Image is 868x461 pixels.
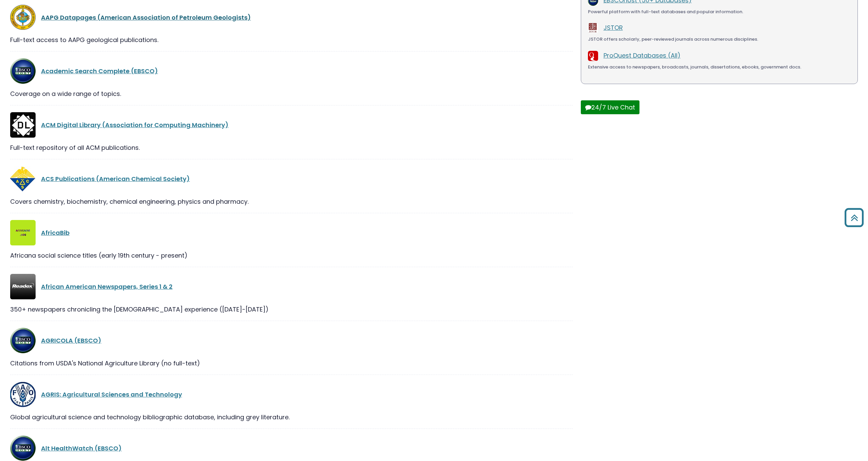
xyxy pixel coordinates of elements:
div: 350+ newspapers chronicling the [DEMOGRAPHIC_DATA] experience ([DATE]-[DATE]) [10,305,573,314]
a: ProQuest Databases (All) [604,51,680,60]
div: Global agricultural science and technology bibliographic database, including grey literature. [10,413,573,422]
div: Coverage on a wide range of topics. [10,89,573,98]
div: Full-text repository of all ACM publications. [10,143,573,152]
a: AGRIS: Agricultural Sciences and Technology [41,390,182,399]
div: Extensive access to newspapers, broadcasts, journals, dissertations, ebooks, government docs. [588,64,851,71]
a: JSTOR [604,23,623,32]
a: AfricaBib [41,228,70,237]
a: Back to Top [842,211,866,224]
div: Africana social science titles (early 19th century - present) [10,251,573,260]
a: ACS Publications (American Chemical Society) [41,175,190,183]
div: Powerful platform with full-text databases and popular information. [588,8,851,15]
div: Citations from USDA's National Agriculture Library (no full-text) [10,359,573,368]
div: JSTOR offers scholarly, peer-reviewed journals across numerous disciplines. [588,36,851,43]
a: Academic Search Complete (EBSCO) [41,67,158,75]
a: AAPG Datapages (American Association of Petroleum Geologists) [41,13,251,22]
a: Alt HealthWatch (EBSCO) [41,444,122,453]
a: AGRICOLA (EBSCO) [41,336,101,345]
a: ACM Digital Library (Association for Computing Machinery) [41,121,229,129]
button: 24/7 Live Chat [581,100,639,114]
div: Full-text access to AAPG geological publications. [10,35,573,44]
a: African American Newspapers, Series 1 & 2 [41,282,173,291]
div: Covers chemistry, biochemistry, chemical engineering, physics and pharmacy. [10,197,573,206]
